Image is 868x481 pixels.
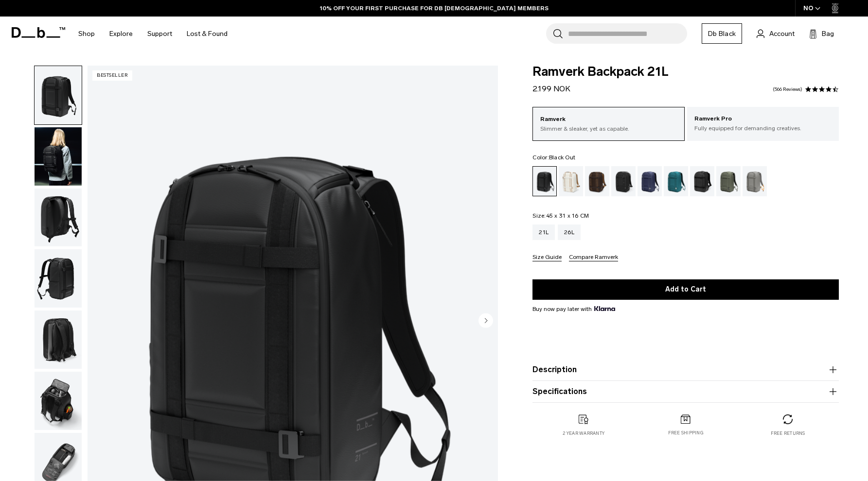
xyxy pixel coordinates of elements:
[687,107,839,140] a: Ramverk Pro Fully equipped for demanding creatives.
[702,23,742,44] a: Db Black
[771,430,805,437] p: Free returns
[668,429,704,436] p: Free shipping
[34,371,82,430] button: Ramverk Backpack 21L Black Out
[532,305,615,313] span: Buy now pay later with
[532,155,575,160] legend: Color:
[664,166,688,196] a: Midnight Teal
[187,17,228,51] a: Lost & Found
[34,188,82,247] button: Ramverk Backpack 21L Black Out
[532,386,839,397] button: Specifications
[769,29,795,39] span: Account
[549,154,575,161] span: Black Out
[478,313,493,330] button: Next slide
[320,4,549,13] a: 10% OFF YOUR FIRST PURCHASE FOR DB [DEMOGRAPHIC_DATA] MEMBERS
[569,254,618,261] button: Compare Ramverk
[540,124,676,133] p: Slimmer & sleaker, yet as capable.
[35,127,82,186] img: Ramverk Backpack 21L Black Out
[558,224,581,240] a: 26L
[34,66,82,125] button: Ramverk Backpack 21L Black Out
[35,66,82,124] img: Ramverk Backpack 21L Black Out
[694,124,832,133] p: Fully equipped for demanding creatives.
[546,212,589,219] span: 45 x 31 x 16 CM
[532,364,839,376] button: Description
[822,29,834,39] span: Bag
[109,17,133,51] a: Explore
[532,213,589,219] legend: Size:
[532,254,562,261] button: Size Guide
[743,166,767,196] a: Sand Grey
[773,87,802,92] a: 566 reviews
[34,249,82,308] button: Ramverk Backpack 21L Black Out
[532,166,557,196] a: Black Out
[690,166,714,196] a: Reflective Black
[532,66,839,78] span: Ramverk Backpack 21L
[594,306,615,311] img: {"height" => 20, "alt" => "Klarna"}
[532,84,570,93] span: 2.199 NOK
[809,28,834,39] button: Bag
[563,430,604,437] p: 2 year warranty
[540,115,676,124] p: Ramverk
[35,310,82,369] img: Ramverk Backpack 21L Black Out
[71,17,235,51] nav: Main Navigation
[611,166,636,196] a: Charcoal Grey
[638,166,662,196] a: Blue Hour
[147,17,172,51] a: Support
[34,127,82,186] button: Ramverk Backpack 21L Black Out
[34,310,82,369] button: Ramverk Backpack 21L Black Out
[757,28,795,39] a: Account
[92,70,132,81] p: Bestseller
[694,114,832,124] p: Ramverk Pro
[35,249,82,308] img: Ramverk Backpack 21L Black Out
[532,224,555,240] a: 21L
[78,17,95,51] a: Shop
[532,279,839,300] button: Add to Cart
[716,166,741,196] a: Moss Green
[35,189,82,247] img: Ramverk Backpack 21L Black Out
[35,372,82,430] img: Ramverk Backpack 21L Black Out
[585,166,609,196] a: Espresso
[559,166,583,196] a: Oatmilk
